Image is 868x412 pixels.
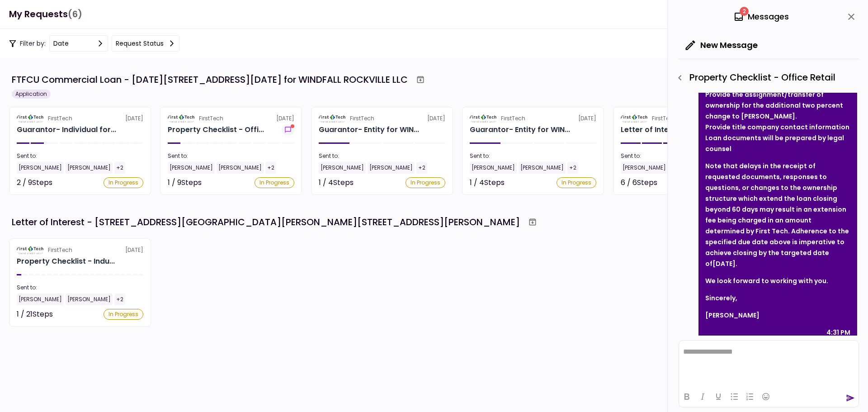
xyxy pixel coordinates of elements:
img: Partner logo [319,114,346,123]
div: 1 / 9 Steps [168,177,202,188]
div: 2 / 9 Steps [17,177,52,188]
button: show-messages [282,124,294,135]
img: Partner logo [17,246,44,254]
p: [PERSON_NAME] [705,310,850,321]
div: [PERSON_NAME] [66,162,113,174]
div: [PERSON_NAME] [17,162,64,174]
button: Underline [711,390,726,403]
div: Guarantor- Individual for WINDFALL ROCKVILLE LLC Eddie Ni [17,124,116,135]
div: Sent to: [621,152,747,160]
p: Note that delays in the receipt of requested documents, responses to questions, or changes to the... [705,161,850,269]
div: Messages [733,10,789,24]
div: Sent to: [17,152,143,160]
div: [DATE] [17,114,143,123]
div: [PERSON_NAME] [519,162,566,174]
div: FTFCU Commercial Loan - [DATE][STREET_ADDRESS][DATE] for WINDFALL ROCKVILLE LLC [12,73,408,86]
button: send [846,393,855,403]
button: Bullet list [726,390,742,403]
button: date [49,35,108,52]
strong: Provide title company contact information [705,123,849,132]
div: FirstTech [199,114,223,123]
div: 1 / 4 Steps [319,177,354,188]
div: date [53,38,69,48]
div: Sent to: [470,152,596,160]
div: FirstTech [48,246,72,254]
button: Emojis [758,390,774,403]
button: Archive workflow [412,71,429,88]
div: +2 [416,162,427,174]
div: +2 [114,294,125,305]
div: [PERSON_NAME] [621,162,668,174]
button: Numbered list [742,390,758,403]
div: [PERSON_NAME] [368,162,415,174]
div: Sent to: [319,152,445,160]
img: Partner logo [17,114,44,123]
div: [DATE] [621,114,747,123]
div: [PERSON_NAME] [168,162,215,174]
img: Partner logo [470,114,497,123]
img: Partner logo [621,114,648,123]
div: 1 / 21 Steps [17,309,53,320]
div: Application [12,90,51,99]
div: Property Checklist - Office Retail [672,70,859,85]
h1: My Requests [9,5,82,24]
div: Guarantor- Entity for WINDFALL ROCKVILLE LLC Windfall MD Holding, LLC [470,124,570,135]
div: Guarantor- Entity for WINDFALL ROCKVILLE LLC Windfall Rockville Holding LLC [319,124,419,135]
div: In Progress [104,309,143,320]
div: +2 [567,162,578,174]
iframe: Rich Text Area [679,341,859,386]
button: Request status [112,35,179,52]
strong: [DATE] [712,259,736,268]
div: [PERSON_NAME] [66,294,113,305]
div: 6 / 6 Steps [621,177,657,188]
div: In Progress [557,177,596,188]
div: FirstTech [652,114,676,123]
div: Property Checklist - Office Retail for WINDFALL ROCKVILLE LLC WINDFALL ROCKVILLE LLC [168,124,264,135]
div: [DATE] [319,114,445,123]
div: [PERSON_NAME] [217,162,264,174]
div: Letter of Interest - [STREET_ADDRESS][GEOGRAPHIC_DATA][PERSON_NAME][STREET_ADDRESS][PERSON_NAME] [12,215,520,229]
button: Italic [695,390,710,403]
div: In Progress [406,177,445,188]
div: [PERSON_NAME] [17,294,64,305]
div: 1 / 4 Steps [470,177,505,188]
div: FirstTech [350,114,374,123]
div: [PERSON_NAME] [319,162,366,174]
button: Archive workflow [524,214,541,230]
div: [PERSON_NAME] [470,162,517,174]
div: [DATE] [470,114,596,123]
strong: Provide the assignment/transfer of ownership for the additional two percent change to [PERSON_NAME]. [705,90,843,121]
p: Sincerely, [705,293,850,303]
button: close [844,9,859,24]
button: Bold [679,390,694,403]
div: FirstTech [501,114,525,123]
button: New Message [679,33,765,57]
div: FirstTech [48,114,72,123]
div: [DATE] [168,114,294,123]
img: Partner logo [168,114,195,123]
div: +2 [265,162,276,174]
div: In Progress [255,177,294,188]
span: (6) [68,5,82,24]
div: Letter of Interest for WINDFALL ROCKVILLE LLC 1701-1765 Rockville Pike [621,124,713,135]
div: 4:31 PM [826,327,850,338]
div: [DATE] [17,246,143,254]
span: 2 [740,7,749,16]
p: We look forward to working with you. [705,275,850,286]
div: Sent to: [17,284,143,292]
div: Property Checklist - Industrial [17,256,115,267]
strong: Loan documents will be prepared by legal counsel [705,133,844,153]
div: In Progress [104,177,143,188]
div: Filter by: [9,35,179,52]
div: +2 [114,162,125,174]
div: Sent to: [168,152,294,160]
